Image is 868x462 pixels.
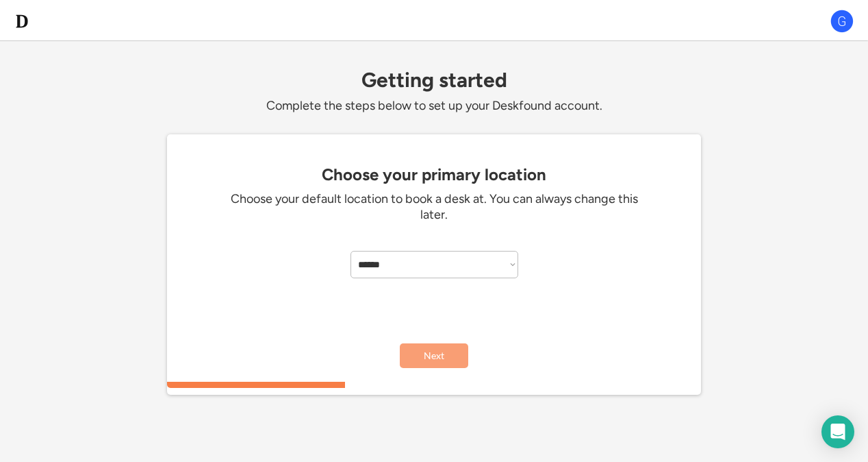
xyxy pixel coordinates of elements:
[14,13,30,29] img: d-whitebg.png
[400,343,468,368] button: Next
[229,191,639,223] div: Choose your default location to book a desk at. You can always change this later.
[821,415,854,448] div: Open Intercom Messenger
[174,165,694,184] div: Choose your primary location
[830,9,854,34] img: G.png
[170,382,698,388] div: 33.3333333333333%
[167,98,701,114] div: Complete the steps below to set up your Deskfound account.
[167,69,701,91] div: Getting started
